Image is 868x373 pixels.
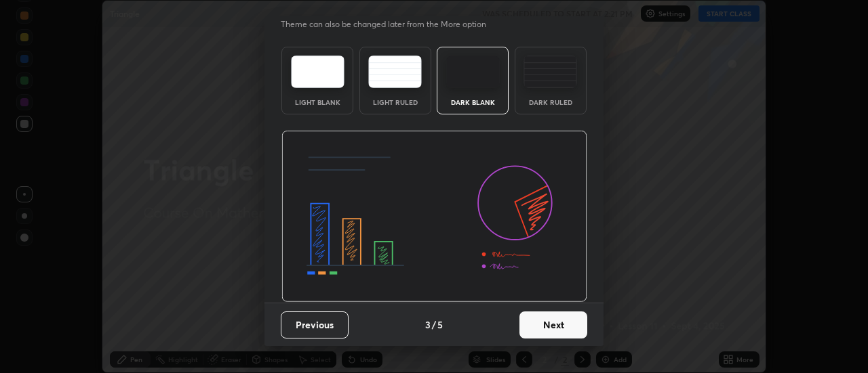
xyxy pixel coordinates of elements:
div: Light Ruled [368,99,422,106]
h4: 5 [437,317,443,332]
img: lightTheme.e5ed3b09.svg [291,56,344,88]
div: Dark Ruled [524,99,578,106]
img: darkThemeBanner.d06ce4a2.svg [281,131,587,303]
h4: / [432,317,436,332]
img: lightRuledTheme.5fabf969.svg [368,56,422,88]
button: Previous [281,311,349,338]
button: Next [519,311,587,338]
div: Light Blank [290,99,344,106]
p: Theme can also be changed later from the More option [281,18,500,30]
img: darkTheme.f0cc69e5.svg [446,56,500,88]
h4: 3 [425,317,431,332]
div: Dark Blank [446,99,500,106]
img: darkRuledTheme.de295e13.svg [524,56,577,88]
